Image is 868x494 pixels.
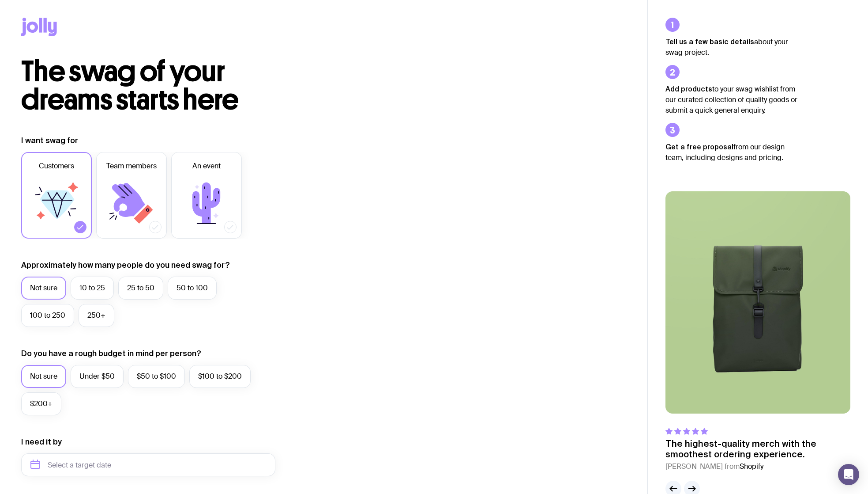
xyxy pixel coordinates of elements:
div: Open Intercom Messenger [838,464,859,485]
label: $50 to $100 [128,365,185,388]
p: from our design team, including designs and pricing. [665,141,798,163]
label: 250+ [79,304,114,327]
span: An event [192,161,221,171]
label: 50 to 100 [168,277,217,300]
cite: [PERSON_NAME] from [665,461,850,472]
label: Do you have a rough budget in mind per person? [21,348,201,359]
label: 100 to 250 [21,304,74,327]
p: The highest-quality merch with the smoothest ordering experience. [665,438,850,460]
label: Approximately how many people do you need swag for? [21,260,230,270]
label: I need it by [21,437,62,447]
input: Select a target date [21,453,275,476]
label: I want swag for [21,135,78,146]
span: The swag of your dreams starts here [21,54,239,117]
p: about your swag project. [665,36,798,58]
label: Not sure [21,277,66,300]
strong: Add products [665,85,712,93]
span: Team members [106,161,157,171]
label: 25 to 50 [118,277,163,300]
p: to your swag wishlist from our curated collection of quality goods or submit a quick general enqu... [665,84,798,116]
strong: Get a free proposal [665,143,733,151]
label: Not sure [21,365,66,388]
span: Shopify [740,462,763,471]
span: Customers [39,161,74,171]
strong: Tell us a few basic details [665,38,754,46]
label: 10 to 25 [71,277,114,300]
label: $200+ [21,392,61,415]
label: Under $50 [71,365,124,388]
label: $100 to $200 [189,365,251,388]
